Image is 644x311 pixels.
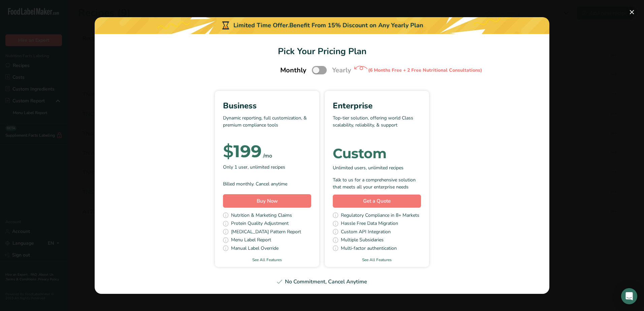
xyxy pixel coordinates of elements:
[257,198,278,204] span: Buy Now
[223,114,311,135] p: Dynamic reporting, full customization, & premium compliance tools
[333,114,421,135] p: Top-tier solution, offering world Class scalability, reliability, & support
[341,228,391,237] span: Custom API Integration
[103,278,541,286] div: No Commitment, Cancel Anytime
[223,164,285,171] span: Only 1 user, unlimited recipes
[263,152,272,160] div: /mo
[95,17,549,34] div: Limited Time Offer.
[333,195,421,208] a: Get a Quote
[368,67,482,74] div: (6 Months Free + 2 Free Nutritional Consultations)
[223,100,311,112] div: Business
[231,212,292,220] span: Nutrition & Marketing Claims
[223,145,262,158] div: 199
[223,194,311,208] button: Buy Now
[325,257,429,263] a: See All Features
[280,65,307,75] span: Monthly
[103,45,541,58] h1: Pick Your Pricing Plan
[223,141,233,162] span: $
[289,21,423,30] div: Benefit From 15% Discount on Any Yearly Plan
[341,212,419,220] span: Regulatory Compliance in 8+ Markets
[333,176,421,191] div: Talk to us for a comprehensive solution that meets all your enterprise needs
[223,180,311,187] div: Billed monthly. Cancel anytime
[231,220,289,228] span: Protein Quality Adjustment
[333,100,421,112] div: Enterprise
[332,65,351,75] span: Yearly
[621,288,637,304] div: Open Intercom Messenger
[341,220,398,228] span: Hassle Free Data Migration
[231,245,279,253] span: Manual Label Override
[215,257,319,263] a: See All Features
[333,164,404,171] span: Unlimited users, unlimited recipes
[341,236,384,245] span: Multiple Subsidaries
[363,197,391,205] span: Get a Quote
[333,147,421,160] div: Custom
[341,245,397,253] span: Multi-factor authentication
[231,228,301,237] span: [MEDICAL_DATA] Pattern Report
[231,236,271,245] span: Menu Label Report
